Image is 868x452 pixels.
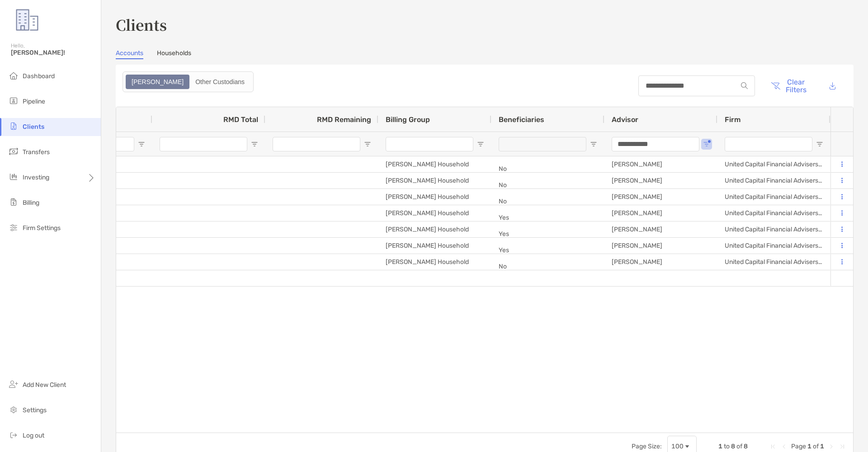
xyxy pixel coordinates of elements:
[499,179,597,191] p: No
[499,163,597,174] p: No
[717,173,830,188] div: United Capital Financial Advisers, LLC
[157,49,191,59] a: Households
[839,443,846,450] div: Last Page
[23,98,45,105] span: Pipeline
[23,432,44,439] span: Log out
[317,115,371,124] span: RMD Remaining
[604,156,717,172] div: [PERSON_NAME]
[23,148,50,156] span: Transfers
[718,443,722,450] span: 1
[499,245,597,256] p: Yes
[23,224,61,232] span: Firm Settings
[378,238,491,254] div: [PERSON_NAME] Household
[364,141,371,148] button: Open Filter Menu
[116,14,854,35] h3: Clients
[604,189,717,205] div: [PERSON_NAME]
[604,173,717,188] div: [PERSON_NAME]
[717,156,830,172] div: United Capital Financial Advisers, LLC
[23,72,55,80] span: Dashboard
[8,146,19,157] img: transfers icon
[769,443,777,450] div: First Page
[378,173,491,188] div: [PERSON_NAME] Household
[8,222,19,233] img: firm-settings icon
[499,115,544,124] span: Beneficiaries
[138,141,145,148] button: Open Filter Menu
[378,205,491,221] div: [PERSON_NAME] Household
[717,205,830,221] div: United Capital Financial Advisers, LLC
[604,221,717,237] div: [PERSON_NAME]
[8,404,19,415] img: settings icon
[378,221,491,237] div: [PERSON_NAME] Household
[717,221,830,237] div: United Capital Financial Advisers, LLC
[671,443,684,450] div: 100
[23,199,39,207] span: Billing
[725,115,741,124] span: Firm
[816,141,823,148] button: Open Filter Menu
[378,254,491,270] div: [PERSON_NAME] Household
[477,141,484,148] button: Open Filter Menu
[127,75,189,88] div: Zoe
[764,72,813,99] button: Clear Filters
[251,141,258,148] button: Open Filter Menu
[590,141,597,148] button: Open Filter Menu
[612,115,638,124] span: Advisor
[744,443,748,450] span: 8
[386,137,473,151] input: Billing Group Filter Input
[717,254,830,270] div: United Capital Financial Advisers, LLC
[8,197,19,207] img: billing icon
[499,212,597,223] p: Yes
[632,443,662,450] div: Page Size:
[604,254,717,270] div: [PERSON_NAME]
[386,115,430,124] span: Billing Group
[8,171,19,182] img: investing icon
[8,95,19,106] img: pipeline icon
[724,443,730,450] span: to
[378,156,491,172] div: [PERSON_NAME] Household
[717,238,830,254] div: United Capital Financial Advisers, LLC
[820,443,824,450] span: 1
[223,115,258,124] span: RMD Total
[741,82,748,89] img: input icon
[499,196,597,207] p: No
[11,49,95,56] span: [PERSON_NAME]!
[499,261,597,272] p: No
[736,443,742,450] span: of
[8,70,19,81] img: dashboard icon
[791,443,806,450] span: Page
[780,443,788,450] div: Previous Page
[273,137,360,151] input: RMD Remaining Filter Input
[8,121,19,132] img: clients icon
[23,381,66,389] span: Add New Client
[828,443,835,450] div: Next Page
[813,443,819,450] span: of
[604,205,717,221] div: [PERSON_NAME]
[8,429,19,440] img: logout icon
[190,75,250,88] div: Other Custodians
[378,189,491,205] div: [PERSON_NAME] Household
[717,189,830,205] div: United Capital Financial Advisers, LLC
[11,4,43,36] img: Zoe Logo
[160,137,247,151] input: RMD Total Filter Input
[807,443,811,450] span: 1
[499,228,597,240] p: Yes
[604,238,717,254] div: [PERSON_NAME]
[23,123,44,131] span: Clients
[23,406,47,414] span: Settings
[725,137,812,151] input: Firm Filter Input
[731,443,735,450] span: 8
[116,49,143,59] a: Accounts
[23,174,49,181] span: Investing
[123,71,254,92] div: segmented control
[703,141,710,148] button: Open Filter Menu
[8,379,19,390] img: add_new_client icon
[612,137,699,151] input: Advisor Filter Input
